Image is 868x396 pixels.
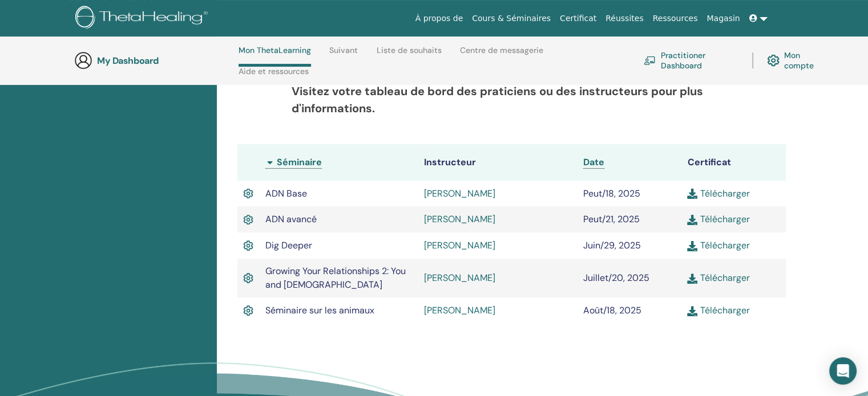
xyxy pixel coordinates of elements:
[243,213,253,227] img: Active Certificate
[687,239,749,251] a: Télécharger
[578,206,682,232] td: Peut/21, 2025
[424,239,495,251] a: [PERSON_NAME]
[767,48,826,73] a: Mon compte
[702,8,744,29] a: Magasin
[578,232,682,259] td: Juin/29, 2025
[292,84,703,116] b: Visitez votre tableau de bord des praticiens ou des instructeurs pour plus d'informations.
[687,215,697,225] img: download.svg
[687,241,697,251] img: download.svg
[75,6,212,31] img: logo.png
[601,8,648,29] a: Réussites
[644,56,656,65] img: chalkboard-teacher.svg
[583,156,604,169] a: Date
[239,46,311,67] a: Mon ThetaLearning
[687,213,749,225] a: Télécharger
[681,144,786,181] th: Certificat
[74,51,92,70] img: generic-user-icon.jpg
[265,265,406,291] span: Growing Your Relationships 2: You and [DEMOGRAPHIC_DATA]
[243,186,253,201] img: Active Certificate
[767,52,779,69] img: cog.svg
[578,297,682,324] td: Août/18, 2025
[687,189,697,199] img: download.svg
[377,46,442,64] a: Liste de souhaits
[829,357,857,385] div: Open Intercom Messenger
[687,273,697,284] img: download.svg
[424,187,495,199] a: [PERSON_NAME]
[687,304,749,316] a: Télécharger
[687,306,697,316] img: download.svg
[644,48,738,73] a: Practitioner Dashboard
[239,67,309,85] a: Aide et ressources
[329,46,358,64] a: Suivant
[424,304,495,316] a: [PERSON_NAME]
[411,8,468,29] a: À propos de
[583,156,604,168] span: Date
[460,46,543,64] a: Centre de messagerie
[424,213,495,225] a: [PERSON_NAME]
[243,303,253,318] img: Active Certificate
[687,272,749,284] a: Télécharger
[467,8,555,29] a: Cours & Séminaires
[243,238,253,253] img: Active Certificate
[555,8,601,29] a: Certificat
[265,213,317,225] span: ADN avancé
[418,144,578,181] th: Instructeur
[243,271,253,285] img: Active Certificate
[648,8,703,29] a: Ressources
[687,187,749,199] a: Télécharger
[97,55,211,66] h3: My Dashboard
[265,304,374,316] span: Séminaire sur les animaux
[265,239,312,251] span: Dig Deeper
[578,181,682,207] td: Peut/18, 2025
[265,187,307,199] span: ADN Base
[578,259,682,297] td: Juillet/20, 2025
[424,272,495,284] a: [PERSON_NAME]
